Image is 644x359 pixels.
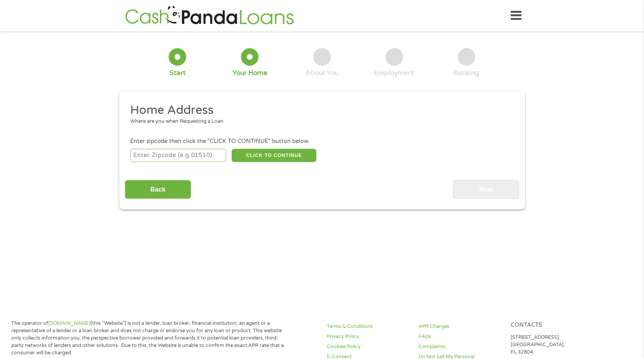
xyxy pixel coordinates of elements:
[511,334,593,356] p: [STREET_ADDRESS], [GEOGRAPHIC_DATA], FL 32804.
[123,5,296,27] img: GetLoanNow Logo
[48,320,91,326] a: [DOMAIN_NAME]
[453,180,519,199] input: Next
[327,333,409,340] a: Privacy Policy
[454,69,479,77] div: Banking
[130,137,513,146] div: Enter zipcode then click the "CLICK TO CONTINUE" button below.
[511,322,593,329] h4: Contacts
[305,69,339,77] div: About You
[327,343,409,350] a: Cookies Policy
[130,149,226,162] input: Enter Zipcode (e.g 01510)
[419,343,501,350] a: Complaints
[11,320,287,356] p: The operator of (this “Website”) is not a lender, loan broker, financial institution, an agent or...
[169,69,186,77] div: Start
[327,323,409,330] a: Terms & Conditions
[419,333,501,340] a: FAQs
[419,323,501,330] a: APR Charges
[232,149,316,162] button: CLICK TO CONTINUE
[232,69,267,77] div: Your Home
[374,69,414,77] div: Employment
[130,103,508,118] h2: Home Address
[125,180,191,199] input: Back
[130,118,508,125] div: Where are you when Requesting a Loan.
